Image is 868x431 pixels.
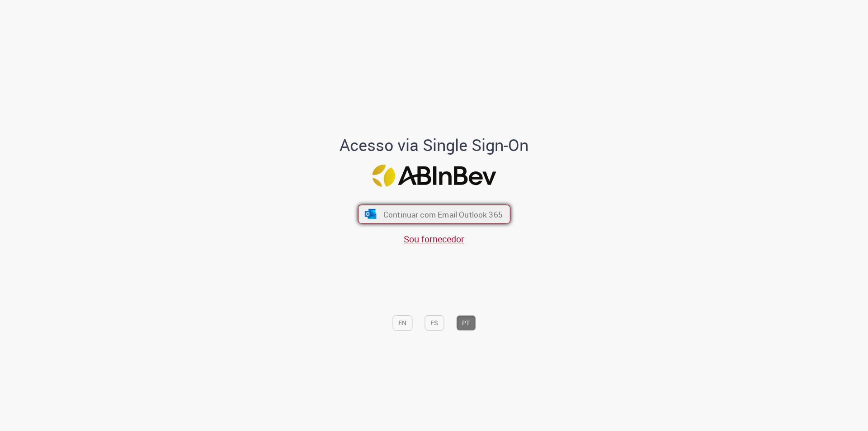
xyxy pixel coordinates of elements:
[372,165,496,187] img: Logo ABInBev
[392,316,412,331] button: EN
[364,209,377,219] img: ícone Azure/Microsoft 360
[425,316,444,331] button: ES
[383,209,502,219] span: Continuar com Email Outlook 365
[309,136,560,154] h1: Acesso via Single Sign-On
[358,205,510,224] button: ícone Azure/Microsoft 360 Continuar com Email Outlook 365
[404,233,464,246] a: Sou fornecedor
[456,316,476,331] button: PT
